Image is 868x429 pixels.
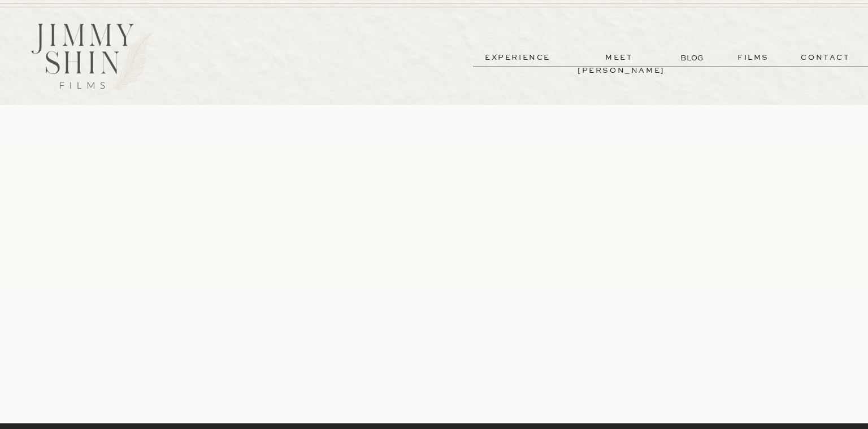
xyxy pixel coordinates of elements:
[680,52,706,64] a: BLOG
[785,51,866,64] a: contact
[578,51,661,64] a: meet [PERSON_NAME]
[726,51,781,64] a: films
[476,51,559,64] a: experience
